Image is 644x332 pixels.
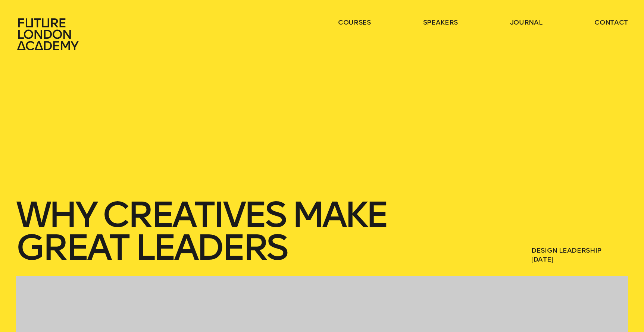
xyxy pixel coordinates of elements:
a: contact [594,18,628,27]
span: [DATE] [531,255,628,264]
a: speakers [423,18,458,27]
a: journal [510,18,543,27]
a: Design Leadership [531,246,601,254]
a: courses [338,18,371,27]
h1: Why Creatives Make Great Leaders [16,198,467,264]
